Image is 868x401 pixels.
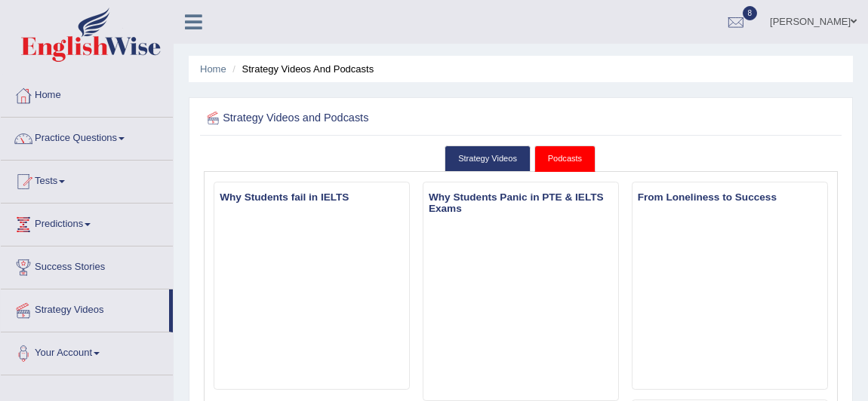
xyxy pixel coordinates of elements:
a: Home [1,75,173,112]
a: Strategy Videos [1,289,169,327]
a: Success Stories [1,246,173,284]
span: 8 [743,6,758,20]
a: Your Account [1,332,173,370]
h2: Strategy Videos and Podcasts [204,109,597,128]
a: Practice Questions [1,118,173,155]
li: Strategy Videos and Podcasts [229,62,374,76]
a: Tests [1,161,173,198]
a: Predictions [1,204,173,241]
a: Strategy Videos [445,145,531,172]
h3: From Loneliness to Success [633,188,827,206]
a: Podcasts [534,145,596,172]
a: Home [200,63,226,75]
h3: Why Students Panic in PTE & IELTS Exams [423,188,618,217]
h3: Why Students fail in IELTS [214,188,409,206]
